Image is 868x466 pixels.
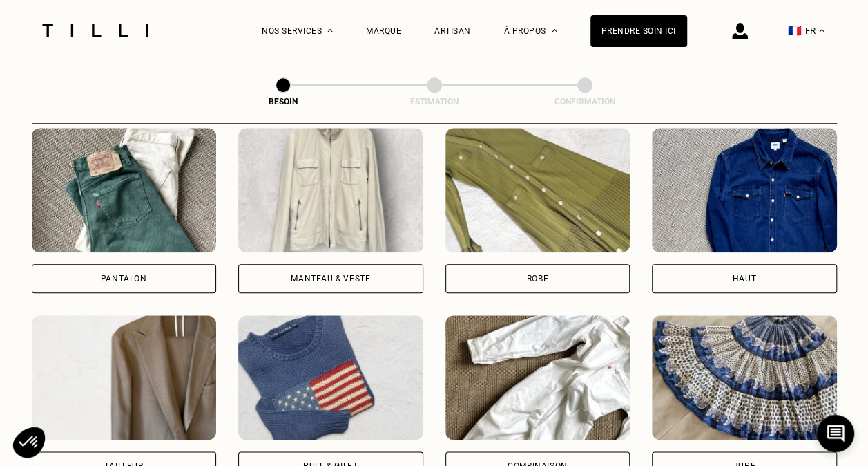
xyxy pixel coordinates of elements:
div: Pantalon [101,274,147,283]
a: Marque [366,26,401,36]
img: icône connexion [732,23,748,39]
img: Menu déroulant [327,29,333,32]
img: menu déroulant [819,29,824,32]
div: Besoin [214,97,352,106]
img: Tilli retouche votre Manteau & Veste [238,128,423,252]
a: Prendre soin ici [590,15,687,47]
img: Tilli retouche votre Combinaison [445,315,630,440]
span: 🇫🇷 [788,24,802,37]
a: Artisan [434,26,471,36]
img: Tilli retouche votre Robe [445,128,630,252]
img: Logo du service de couturière Tilli [37,24,153,37]
img: Tilli retouche votre Haut [652,128,837,252]
img: Tilli retouche votre Pull & gilet [238,315,423,440]
div: Haut [733,274,756,283]
div: Manteau & Veste [291,274,370,283]
div: Estimation [365,97,503,106]
img: Tilli retouche votre Jupe [652,315,837,440]
div: Robe [527,274,548,283]
div: Confirmation [516,97,654,106]
img: Tilli retouche votre Tailleur [32,315,217,440]
img: Menu déroulant à propos [552,29,557,32]
img: Tilli retouche votre Pantalon [32,128,217,252]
